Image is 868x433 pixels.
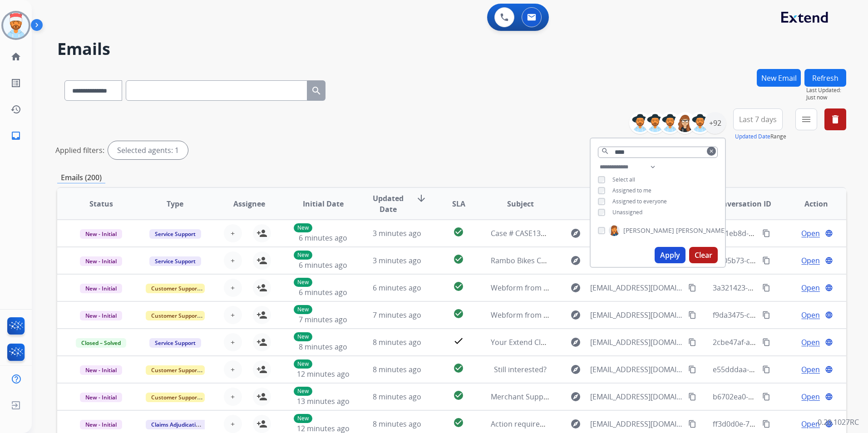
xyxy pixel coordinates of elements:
span: Webform from [EMAIL_ADDRESS][DOMAIN_NAME] on [DATE] [491,310,696,320]
mat-icon: content_copy [688,338,696,346]
span: 7 minutes ago [373,310,421,320]
button: Updated Date [735,133,770,140]
span: + [231,228,235,239]
mat-icon: person_add [256,282,267,293]
span: [EMAIL_ADDRESS][DOMAIN_NAME] [590,282,683,293]
span: f9da3475-c1ad-46f1-a95b-7d9e8bf3500c [713,310,848,320]
mat-icon: content_copy [688,365,696,374]
span: e55dddaa-260d-4289-91ea-2ff011a12371 [713,364,851,374]
mat-icon: content_copy [762,256,770,265]
p: New [294,223,312,232]
button: + [224,224,242,242]
mat-icon: content_copy [688,393,696,401]
mat-icon: content_copy [762,338,770,346]
p: New [294,359,312,369]
span: Updated Date [368,193,409,215]
span: Unassigned [612,208,642,216]
mat-icon: person_add [256,364,267,375]
span: Open [801,391,820,402]
button: + [224,415,242,433]
div: Selected agents: 1 [108,141,188,159]
button: Last 7 days [733,108,783,130]
th: Action [772,188,846,220]
mat-icon: content_copy [762,420,770,428]
mat-icon: clear [709,148,714,154]
span: Conversation ID [713,198,771,209]
span: [EMAIL_ADDRESS][DOMAIN_NAME] [590,391,683,402]
span: Assignee [233,198,265,209]
button: Refresh [804,69,846,87]
span: 3 minutes ago [373,228,421,238]
span: + [231,418,235,429]
button: + [224,251,242,270]
mat-icon: content_copy [762,365,770,374]
mat-icon: check_circle [453,254,464,265]
span: Action required: Extend claim approved for replacement [491,419,684,429]
span: Range [735,133,786,140]
span: Open [801,337,820,348]
span: Service Support [149,338,201,348]
mat-icon: explore [570,255,581,266]
span: New - Initial [80,393,122,402]
mat-icon: list_alt [10,78,21,89]
span: Status [89,198,113,209]
span: 8 minutes ago [299,342,347,352]
span: New - Initial [80,256,122,266]
span: Open [801,255,820,266]
mat-icon: person_add [256,255,267,266]
span: Assigned to me [612,187,651,194]
p: New [294,305,312,314]
p: New [294,414,312,423]
span: Subject [507,198,534,209]
mat-icon: language [825,311,833,319]
span: [PERSON_NAME] [676,226,727,235]
p: New [294,332,312,341]
span: Customer Support [146,393,205,402]
span: 6 minutes ago [373,283,421,293]
mat-icon: delete [830,114,841,125]
mat-icon: explore [570,282,581,293]
mat-icon: person_add [256,337,267,348]
span: [EMAIL_ADDRESS][DOMAIN_NAME] [590,337,683,348]
span: 12 minutes ago [297,369,350,379]
span: Still interested? [494,364,547,374]
mat-icon: check [453,335,464,346]
span: [EMAIL_ADDRESS][DOMAIN_NAME] [590,418,683,429]
span: Last Updated: [806,87,846,94]
mat-icon: language [825,365,833,374]
mat-icon: language [825,229,833,237]
span: Type [167,198,183,209]
span: 8 minutes ago [373,419,421,429]
mat-icon: check_circle [453,281,464,292]
mat-icon: history [10,104,21,115]
mat-icon: content_copy [762,229,770,237]
span: 6 minutes ago [299,260,347,270]
span: 7 minutes ago [299,315,347,325]
button: Clear [689,247,718,263]
button: + [224,333,242,351]
mat-icon: content_copy [688,420,696,428]
span: New - Initial [80,284,122,293]
mat-icon: content_copy [762,393,770,401]
p: 0.20.1027RC [818,417,859,428]
span: Customer Support [146,365,205,375]
span: New - Initial [80,229,122,239]
mat-icon: language [825,338,833,346]
span: Select all [612,176,635,183]
span: ff3d0d0e-7b6a-4896-99fc-133fe92407c8 [713,419,846,429]
mat-icon: person_add [256,228,267,239]
span: + [231,391,235,402]
span: Merchant Support #660033: How would you rate the support you received? [491,392,748,402]
mat-icon: person_add [256,418,267,429]
mat-icon: menu [801,114,812,125]
mat-icon: content_copy [762,311,770,319]
mat-icon: person_add [256,391,267,402]
img: avatar [3,13,29,38]
p: Emails (200) [57,172,105,183]
span: + [231,310,235,320]
mat-icon: language [825,393,833,401]
mat-icon: explore [570,337,581,348]
mat-icon: explore [570,364,581,375]
mat-icon: explore [570,391,581,402]
span: + [231,255,235,266]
